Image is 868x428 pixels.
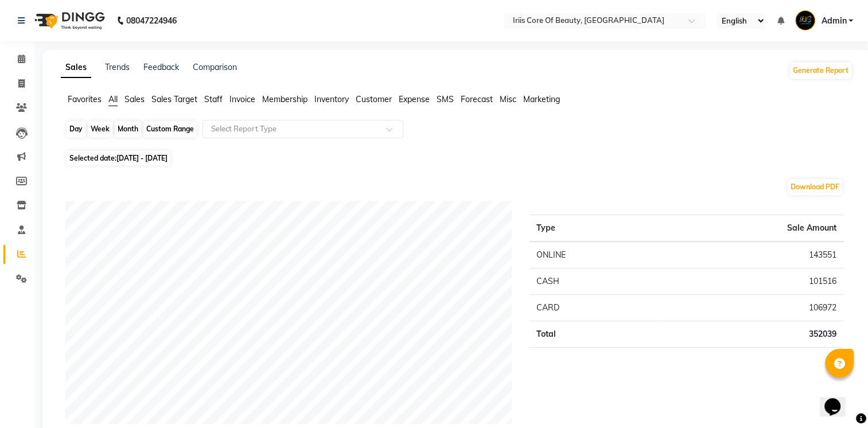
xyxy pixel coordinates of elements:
[530,321,657,348] td: Total
[262,94,308,104] span: Membership
[820,382,857,417] iframe: chat widget
[656,269,843,295] td: 101516
[229,94,255,104] span: Invoice
[656,242,843,269] td: 143551
[193,62,237,72] a: Comparison
[151,94,197,104] span: Sales Target
[314,94,349,104] span: Inventory
[356,94,392,104] span: Customer
[67,121,85,137] div: Day
[399,94,430,104] span: Expense
[143,62,179,72] a: Feedback
[656,215,843,242] th: Sale Amount
[656,295,843,321] td: 106972
[500,94,516,104] span: Misc
[530,242,657,269] td: ONLINE
[29,5,108,37] img: logo
[105,62,130,72] a: Trends
[530,269,657,295] td: CASH
[204,94,223,104] span: Staff
[523,94,560,104] span: Marketing
[821,15,846,27] span: Admin
[126,5,177,37] b: 08047224946
[67,151,170,165] span: Selected date:
[788,179,842,195] button: Download PDF
[68,94,102,104] span: Favorites
[116,154,168,162] span: [DATE] - [DATE]
[795,10,815,30] img: Admin
[656,321,843,348] td: 352039
[437,94,454,104] span: SMS
[530,215,657,242] th: Type
[790,63,851,79] button: Generate Report
[108,94,118,104] span: All
[530,295,657,321] td: CARD
[143,121,197,137] div: Custom Range
[124,94,145,104] span: Sales
[461,94,493,104] span: Forecast
[115,121,141,137] div: Month
[61,57,91,78] a: Sales
[88,121,112,137] div: Week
